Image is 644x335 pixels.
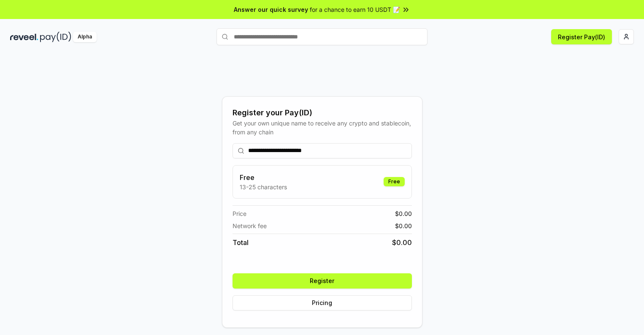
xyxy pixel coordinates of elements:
[233,295,412,310] button: Pricing
[551,29,612,44] button: Register Pay(ID)
[240,182,287,191] p: 13-25 characters
[392,237,412,248] span: $ 0.00
[395,221,412,230] span: $ 0.00
[73,32,97,42] div: Alpha
[395,209,412,218] span: $ 0.00
[384,177,405,186] div: Free
[240,172,287,182] h3: Free
[40,32,71,42] img: pay_id
[233,237,249,248] span: Total
[233,209,246,218] span: Price
[310,5,400,14] span: for a chance to earn 10 USDT 📝
[233,221,267,230] span: Network fee
[233,107,412,119] div: Register your Pay(ID)
[233,119,412,136] div: Get your own unique name to receive any crypto and stablecoin, from any chain
[10,32,38,42] img: reveel_dark
[233,273,412,289] button: Register
[234,5,308,14] span: Answer our quick survey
